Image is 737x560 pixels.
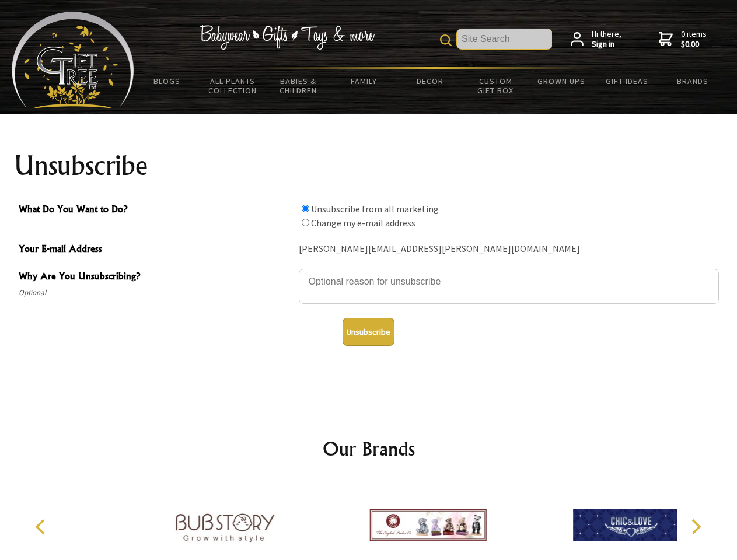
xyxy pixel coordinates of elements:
[681,29,707,50] span: 0 items
[660,69,726,93] a: Brands
[200,69,266,103] a: All Plants Collection
[343,318,394,346] button: Unsubscribe
[594,69,660,93] a: Gift Ideas
[19,202,293,219] span: What Do You Want to Do?
[592,29,621,50] span: Hi there,
[302,205,309,212] input: What Do You Want to Do?
[463,69,529,103] a: Custom Gift Box
[299,269,719,304] textarea: Why Are You Unsubscribing?
[592,39,621,50] strong: Sign in
[397,69,463,93] a: Decor
[659,29,707,50] a: 0 items$0.00
[29,514,55,540] button: Previous
[19,286,293,300] span: Optional
[311,217,415,229] label: Change my e-mail address
[19,269,293,286] span: Why Are You Unsubscribing?
[134,69,200,93] a: BLOGS
[302,219,309,226] input: What Do You Want to Do?
[440,34,452,46] img: product search
[19,242,293,258] span: Your E-mail Address
[331,69,397,93] a: Family
[457,29,552,49] input: Site Search
[683,514,708,540] button: Next
[12,12,134,108] img: Babyware - Gifts - Toys and more...
[299,240,719,258] div: [PERSON_NAME][EMAIL_ADDRESS][PERSON_NAME][DOMAIN_NAME]
[571,29,621,50] a: Hi there,Sign in
[14,152,724,180] h1: Unsubscribe
[311,203,439,215] label: Unsubscribe from all marketing
[528,69,594,93] a: Grown Ups
[681,39,707,50] strong: $0.00
[23,435,714,463] h2: Our Brands
[266,69,331,103] a: Babies & Children
[200,25,375,50] img: Babywear - Gifts - Toys & more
